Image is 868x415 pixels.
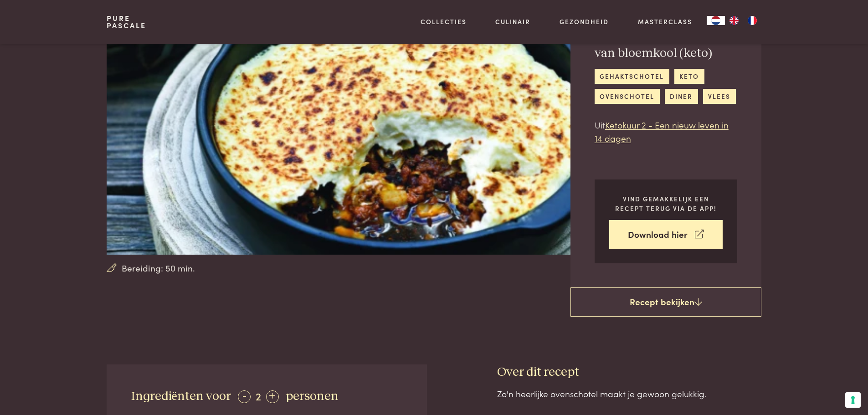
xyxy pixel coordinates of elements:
[665,89,698,104] a: diner
[266,390,279,403] div: +
[122,261,195,275] span: Bereiding: 50 min.
[725,16,743,25] a: EN
[609,220,723,249] a: Download hier
[707,16,725,25] a: NL
[595,89,660,104] a: ovenschotel
[286,390,339,403] span: personen
[256,388,261,403] span: 2
[707,16,725,25] div: Language
[595,118,737,144] p: Uit
[131,390,231,403] span: Ingrediënten voor
[703,89,736,104] a: vlees
[609,194,723,213] p: Vind gemakkelijk een recept terug via de app!
[560,17,609,26] a: Gezondheid
[495,17,530,26] a: Culinair
[595,69,669,84] a: gehaktschotel
[238,390,251,403] div: -
[421,17,467,26] a: Collecties
[107,15,146,29] a: PurePascale
[845,392,861,408] button: Uw voorkeuren voor toestemming voor trackingtechnologieën
[674,69,704,84] a: keto
[497,387,761,400] div: Zo'n heerlijke ovenschotel maakt je gewoon gelukkig.
[707,16,761,25] aside: Language selected: Nederlands
[497,364,761,380] h3: Over dit recept
[570,287,761,317] a: Recept bekijken
[743,16,761,25] a: FR
[595,118,729,144] a: Ketokuur 2 - Een nieuw leven in 14 dagen
[638,17,692,26] a: Masterclass
[725,16,761,25] ul: Language list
